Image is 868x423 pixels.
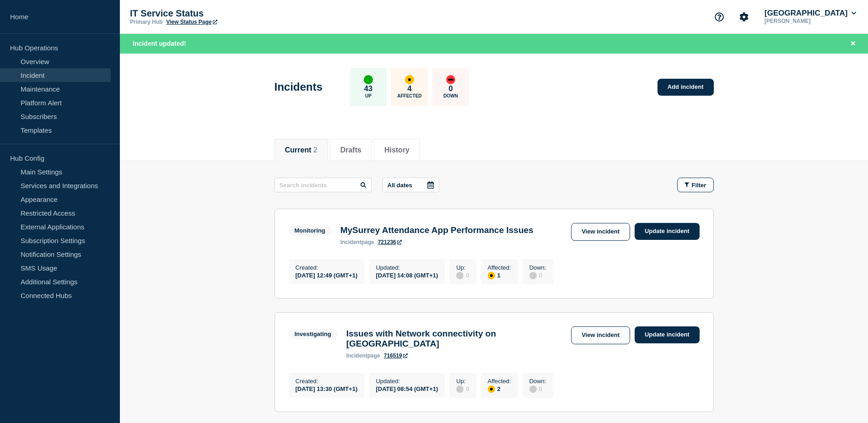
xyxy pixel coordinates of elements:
div: 1 [488,271,511,279]
p: Up [365,93,372,98]
span: Monitoring [289,225,331,236]
p: Up : [456,264,469,271]
div: [DATE] 13:30 (GMT+1) [296,385,358,392]
div: down [446,75,455,84]
div: disabled [529,272,537,279]
div: affected [488,272,495,279]
p: Up : [456,378,469,385]
button: Account settings [734,7,754,27]
span: Filter [692,182,706,189]
button: Current 2 [285,146,318,154]
button: All dates [383,178,439,192]
h1: Incidents [275,81,323,93]
button: Filter [677,178,714,192]
button: [GEOGRAPHIC_DATA] [763,9,858,18]
a: Update incident [635,326,700,343]
p: Affected [397,93,421,98]
div: up [364,75,373,84]
p: Down : [529,264,546,271]
a: Update incident [635,223,700,240]
a: View incident [571,326,630,344]
p: Down : [529,378,546,385]
p: page [346,352,380,359]
p: page [340,239,374,245]
p: Primary Hub [130,19,162,25]
p: 0 [448,84,453,93]
button: Close banner [847,38,859,49]
p: 43 [364,84,372,93]
div: 0 [529,385,546,393]
p: Affected : [488,378,511,385]
div: affected [488,385,495,393]
h3: Issues with Network connectivity on [GEOGRAPHIC_DATA] [346,329,566,349]
button: Support [710,7,729,27]
div: [DATE] 12:49 (GMT+1) [296,271,358,279]
p: IT Service Status [130,8,313,19]
div: 0 [456,271,469,279]
a: 721236 [378,239,402,245]
a: View Status Page [166,19,217,25]
a: 716519 [384,352,408,359]
p: Affected : [488,264,511,271]
div: 0 [529,271,546,279]
input: Search incidents [275,178,372,192]
button: Drafts [340,146,361,154]
span: incident [346,352,367,359]
p: Created : [296,378,358,385]
div: disabled [529,385,537,393]
h3: MySurrey Attendance App Performance Issues [340,225,534,235]
p: 4 [407,84,411,93]
div: 2 [488,385,511,393]
div: 0 [456,385,469,393]
div: affected [405,75,414,84]
div: [DATE] 14:08 (GMT+1) [376,271,438,279]
p: [PERSON_NAME] [763,18,858,24]
p: Updated : [376,264,438,271]
p: Down [443,93,458,98]
a: Add incident [658,79,714,96]
span: Incident updated! [133,40,186,47]
p: Updated : [376,378,438,385]
p: Created : [296,264,358,271]
div: disabled [456,385,464,393]
div: disabled [456,272,464,279]
button: History [384,146,410,154]
div: [DATE] 08:54 (GMT+1) [376,385,438,392]
p: All dates [388,182,412,189]
a: View incident [571,223,630,241]
span: 2 [313,146,318,154]
span: Investigating [289,329,337,339]
span: incident [340,239,361,245]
